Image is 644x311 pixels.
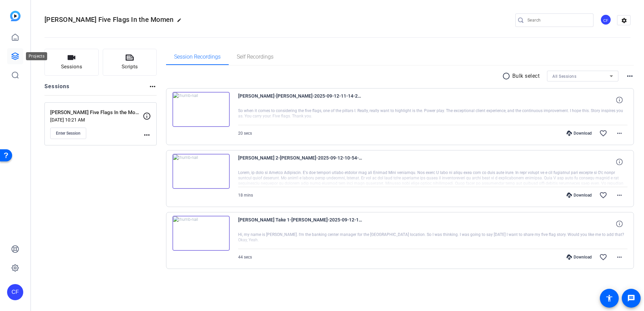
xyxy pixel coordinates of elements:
[238,92,363,108] span: [PERSON_NAME]-[PERSON_NAME]-2025-09-12-11-14-29-589-1
[50,109,143,116] p: [PERSON_NAME] Five Flags In the Moment
[599,191,607,199] mat-icon: favorite_border
[44,15,173,24] span: [PERSON_NAME] Five Flags In the Momen
[238,154,363,170] span: [PERSON_NAME] 2-[PERSON_NAME]-2025-09-12-10-54-15-782-1
[626,72,634,80] mat-icon: more_horiz
[143,131,151,139] mat-icon: more_horiz
[615,191,623,199] mat-icon: more_horiz
[552,74,576,79] span: All Sessions
[50,117,143,123] p: [DATE] 10:21 AM
[177,18,185,26] mat-icon: edit
[61,63,82,71] span: Sessions
[502,72,512,80] mat-icon: radio_button_unchecked
[238,131,252,136] span: 20 secs
[617,15,631,26] mat-icon: settings
[605,294,613,302] mat-icon: accessibility
[563,193,595,198] div: Download
[122,63,138,71] span: Scripts
[172,216,230,251] img: thumb-nail
[599,129,607,137] mat-icon: favorite_border
[627,294,635,302] mat-icon: message
[44,82,70,95] h2: Sessions
[44,49,99,76] button: Sessions
[615,129,623,137] mat-icon: more_horiz
[172,154,230,189] img: thumb-nail
[149,82,157,91] mat-icon: more_horiz
[563,254,595,260] div: Download
[7,284,23,300] div: CF
[174,54,221,60] span: Session Recordings
[238,255,252,260] span: 44 secs
[238,216,363,232] span: [PERSON_NAME] Take 1-[PERSON_NAME]-2025-09-12-10-53-17-660-1
[56,131,80,136] span: Enter Session
[512,72,540,80] p: Bulk select
[26,52,47,60] div: Projects
[238,193,253,198] span: 18 mins
[563,131,595,136] div: Download
[600,14,611,25] div: CF
[172,92,230,127] img: thumb-nail
[600,14,612,26] ngx-avatar: Chris Flanery
[527,16,588,24] input: Search
[599,253,607,261] mat-icon: favorite_border
[237,54,273,60] span: Self Recordings
[615,253,623,261] mat-icon: more_horiz
[103,49,157,76] button: Scripts
[10,11,21,21] img: blue-gradient.svg
[50,128,86,139] button: Enter Session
